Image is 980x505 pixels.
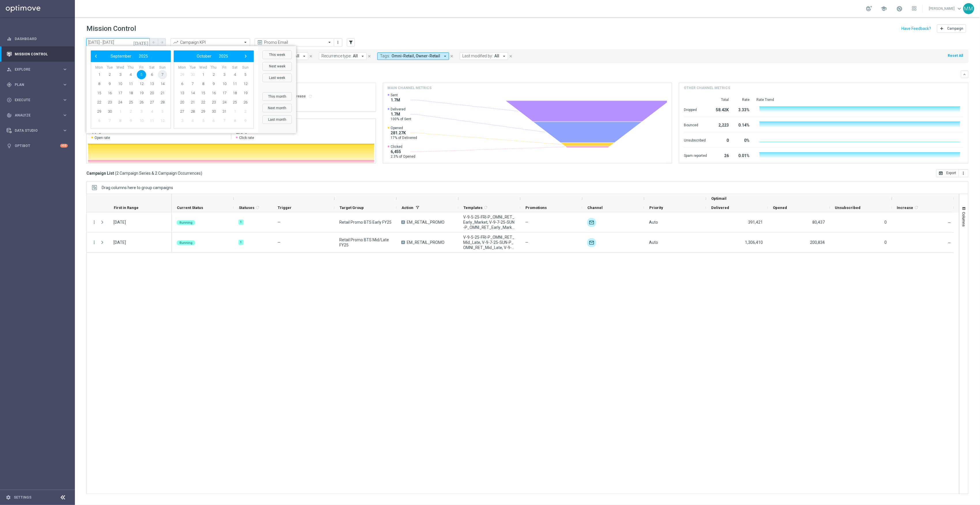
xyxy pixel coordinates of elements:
button: Recurrence type: All arrow_drop_down [319,52,367,60]
span: Priority [649,206,663,210]
i: refresh [255,205,260,210]
button: Tags: Omni-Retail, Owner-Retail arrow_drop_down [377,52,449,60]
i: preview [257,39,263,45]
i: refresh [483,205,488,210]
span: 1 [94,70,104,79]
div: Unsubscribed [684,135,707,144]
button: play_circle_outline Execute keyboard_arrow_right [6,98,68,102]
span: Tags: [380,54,390,59]
span: Last modified by: [462,54,493,59]
span: 5 [241,70,250,79]
th: weekday [177,65,188,70]
span: Execute [15,98,62,102]
span: All [494,54,499,59]
span: 7 [220,116,229,125]
span: Calculate column [254,204,260,211]
span: 29 [198,107,208,116]
span: 20 [147,88,156,98]
span: 16 [209,88,218,98]
span: Target Group [340,206,364,210]
div: gps_fixed Plan keyboard_arrow_right [6,82,68,87]
span: 5 [158,107,167,116]
span: 13 [147,79,156,88]
div: equalizer Dashboard [6,37,68,41]
span: 1.7M [391,97,400,103]
span: V-9-5-25-FRI-P_OMNI_RET_Early_Market, V-9-7-25-SUN-P_OMNI_RET_Early_Market, V-9-9-25-TUE-P_OMNI_R... [463,214,515,230]
span: 25 [126,98,135,107]
span: 28 [158,98,167,107]
h4: Other channel metrics [684,85,730,91]
div: Execute [7,97,62,103]
span: Drag columns here to group campaigns [102,185,173,190]
div: 26 [714,150,729,160]
i: arrow_forward [160,40,164,44]
span: ‹ [92,52,100,60]
span: 2025 [139,54,148,59]
span: Statuses [239,206,254,210]
div: 0.01% [736,150,750,160]
i: keyboard_arrow_down [963,72,967,76]
span: 27 [177,107,187,116]
button: close [367,53,372,59]
i: add [940,26,944,31]
span: 29 [94,107,104,116]
button: Mission Control [6,52,68,56]
div: -- [292,99,371,105]
span: › [242,52,249,60]
button: Last modified by: All arrow_drop_down [460,52,508,60]
button: close [308,53,313,59]
span: Opened [391,126,417,130]
span: A [401,241,405,244]
span: 27 [147,98,156,107]
span: EM_RETAIL_PROMO [407,220,444,225]
div: +10 [60,144,68,148]
span: Click rate [239,135,254,140]
div: Row Groups [102,185,173,190]
span: 9 [241,116,250,125]
i: more_vert [92,220,97,225]
span: 30 [188,70,197,79]
span: 14 [158,79,167,88]
span: 24 [116,98,125,107]
span: 6,455 [391,149,416,154]
i: keyboard_arrow_right [62,112,68,118]
span: 16 [105,88,114,98]
span: ) [201,171,202,176]
span: 9 [126,116,135,125]
div: person_search Explore keyboard_arrow_right [6,67,68,72]
span: 6 [94,116,104,125]
span: 21 [158,88,167,98]
i: more_vert [92,240,97,245]
i: play_circle_outline [7,97,12,103]
div: Total [714,97,729,102]
span: Unsubscribed [835,206,861,210]
button: lightbulb Optibot +10 [6,144,68,148]
img: Optimail [587,238,596,247]
span: 23 [105,98,114,107]
span: 11 [147,116,156,125]
span: 7 [188,79,197,88]
span: 10 [137,116,146,125]
th: weekday [136,65,147,70]
span: Delivered [711,206,729,210]
span: Optimail [711,196,727,201]
a: Dashboard [15,31,68,46]
span: 5 [137,70,146,79]
span: 12 [137,79,146,88]
span: 6 [147,70,156,79]
span: 26 [137,98,146,107]
div: Dropped [684,105,707,114]
div: Explore [7,67,62,72]
div: Optibot [7,138,68,153]
span: 14 [188,88,197,98]
span: 3 [177,116,187,125]
i: more_vert [336,40,340,45]
span: Data Studio [15,129,62,132]
button: close [449,53,454,59]
span: Trigger [278,206,292,210]
span: Channel [587,206,603,210]
span: Opened [773,206,787,210]
div: Optimail [587,218,596,227]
